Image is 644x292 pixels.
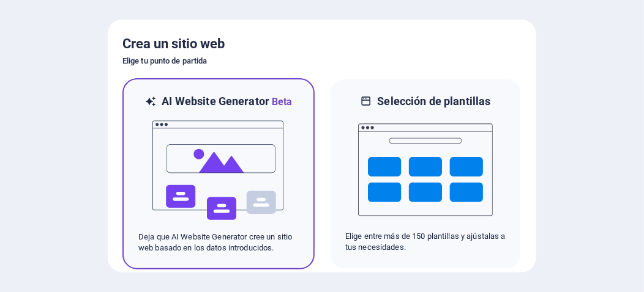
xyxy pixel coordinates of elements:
span: Beta [269,96,293,108]
h6: AI Website Generator [162,94,292,109]
div: AI Website GeneratorBetaaiDeja que AI Website Generator cree un sitio web basado en los datos int... [122,78,315,269]
div: Selección de plantillasElige entre más de 150 plantillas y ajústalas a tus necesidades. [329,78,522,269]
img: ai [151,109,286,232]
h6: Elige tu punto de partida [122,54,522,68]
p: Deja que AI Website Generator cree un sitio web basado en los datos introducidos. [138,232,299,254]
h6: Selección de plantillas [378,94,491,109]
p: Elige entre más de 150 plantillas y ajústalas a tus necesidades. [345,231,506,253]
h5: Crea un sitio web [122,34,522,54]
